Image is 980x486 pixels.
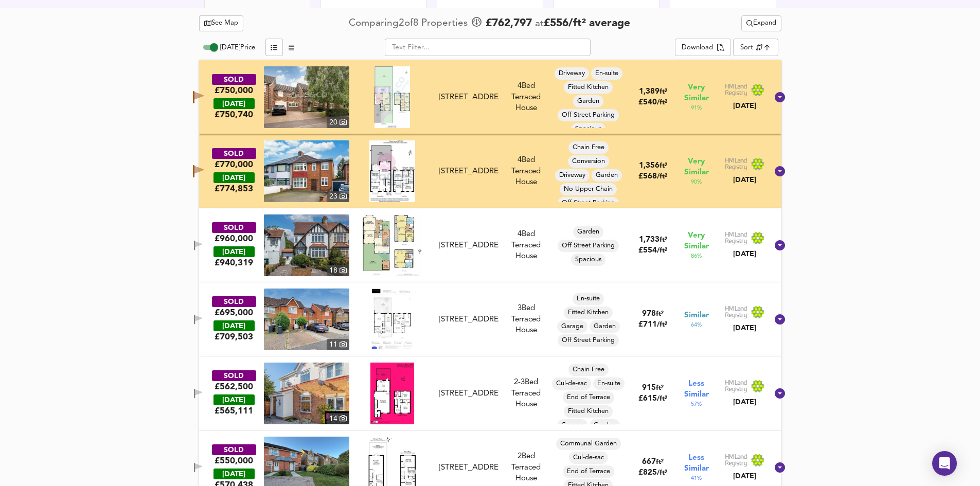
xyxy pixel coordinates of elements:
[590,421,620,430] span: Garden
[733,39,778,56] div: Sort
[564,83,613,92] span: Fitted Kitchen
[435,92,503,103] div: 18 Sebergham Grove, NW7 2AU
[557,320,587,333] div: Garage
[656,459,664,465] span: ft²
[199,356,781,430] div: SOLD£562,500 [DATE]£565,111property thumbnail 14 Floorplan[STREET_ADDRESS]2-3Bed Terraced HouseCh...
[213,394,255,405] div: [DATE]
[375,66,411,128] img: Floorplan
[560,183,617,195] div: No Upper Chain
[215,159,253,170] div: £770,000
[592,169,622,182] div: Garden
[215,109,253,120] span: £ 750,740
[656,385,664,391] span: ft²
[557,421,587,430] span: Garage
[212,370,256,381] div: SOLD
[590,320,620,333] div: Garden
[213,98,255,109] div: [DATE]
[564,307,613,319] div: Fitted Kitchen
[215,257,253,268] span: £ 940,319
[638,173,667,181] span: £ 568
[774,91,786,103] svg: Show Details
[486,16,532,31] span: £ 762,797
[558,197,619,209] div: Off Street Parking
[774,239,786,251] svg: Show Details
[215,183,253,194] span: £ 774,853
[385,39,591,56] input: Text Filter...
[684,82,709,104] span: Very Similar
[592,171,622,180] span: Garden
[638,99,667,106] span: £ 540
[435,166,503,177] div: 15 Bunns Lane, NW7 2DX
[212,296,256,307] div: SOLD
[327,117,349,128] div: 20
[213,246,255,257] div: [DATE]
[212,444,256,455] div: SOLD
[439,92,498,103] div: [STREET_ADDRESS]
[639,88,660,96] span: 1,389
[327,339,349,350] div: 11
[642,458,656,466] span: 667
[725,454,765,467] img: Land Registry
[774,461,786,474] svg: Show Details
[725,175,765,185] div: [DATE]
[264,66,349,128] a: property thumbnail 20
[684,379,709,400] span: Less Similar
[725,305,765,319] img: Land Registry
[639,236,660,244] span: 1,733
[558,240,619,252] div: Off Street Parking
[564,308,613,317] span: Fitted Kitchen
[439,240,498,251] div: [STREET_ADDRESS]
[212,148,256,159] div: SOLD
[503,155,549,188] div: 4 Bed Terraced House
[557,322,587,331] span: Garage
[657,470,667,476] span: / ft²
[568,143,609,152] span: Chain Free
[557,419,587,431] div: Garage
[684,156,709,178] span: Very Similar
[264,214,349,276] img: property thumbnail
[213,172,255,183] div: [DATE]
[684,453,709,474] span: Less Similar
[369,140,416,202] img: Floorplan
[564,405,613,418] div: Fitted Kitchen
[684,310,709,321] span: Similar
[639,162,660,170] span: 1,356
[564,407,613,416] span: Fitted Kitchen
[362,214,422,276] img: Floorplan
[741,15,781,31] button: Expand
[564,81,613,94] div: Fitted Kitchen
[264,66,349,128] img: property thumbnail
[774,313,786,326] svg: Show Details
[558,241,619,250] span: Off Street Parking
[204,17,239,29] span: See Map
[571,123,605,135] div: Spacious
[199,282,781,356] div: SOLD£695,000 [DATE]£709,503property thumbnail 11 Floorplan[STREET_ADDRESS]3Bed Terraced HouseEn-s...
[552,377,591,390] div: Cul-de-sac
[591,67,622,80] div: En-suite
[215,381,253,392] div: £562,500
[725,471,765,481] div: [DATE]
[264,140,349,202] a: property thumbnail 23
[691,178,702,186] span: 90 %
[563,393,614,402] span: End of Terrace
[264,289,349,350] a: property thumbnail 11
[691,321,702,329] span: 64 %
[327,265,349,276] div: 18
[657,395,667,402] span: / ft²
[215,405,253,417] span: £ 565,111
[684,230,709,252] span: Very Similar
[774,165,786,177] svg: Show Details
[556,439,621,448] span: Communal Garden
[932,451,957,476] div: Open Intercom Messenger
[569,453,608,462] span: Cul-de-sac
[725,323,765,333] div: [DATE]
[660,88,667,95] span: ft²
[638,321,667,329] span: £ 711
[741,15,781,31] div: split button
[439,166,498,177] div: [STREET_ADDRESS]
[264,214,349,276] a: property thumbnail 18
[215,85,253,96] div: £750,000
[212,222,256,233] div: SOLD
[558,111,619,120] span: Off Street Parking
[327,191,349,202] div: 23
